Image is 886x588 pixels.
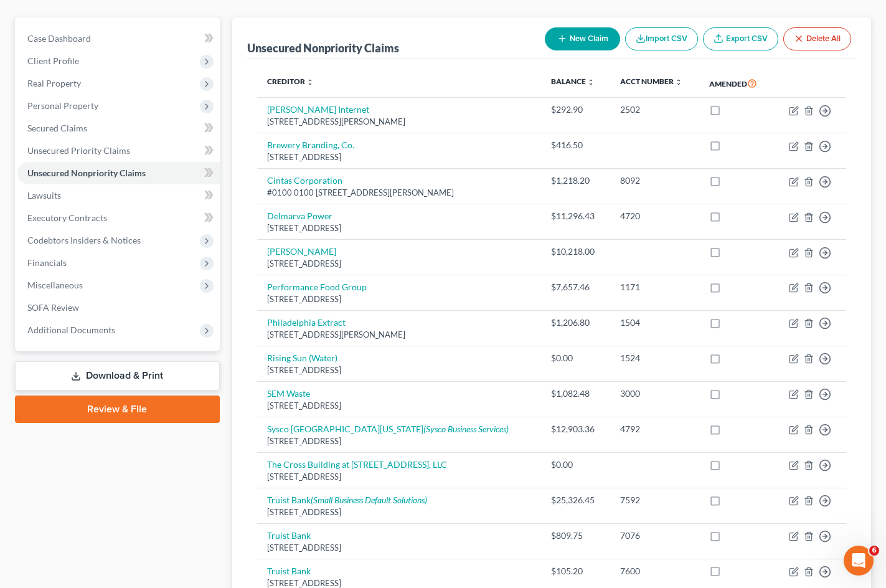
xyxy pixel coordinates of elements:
div: #0100 0100 [STREET_ADDRESS][PERSON_NAME] [267,187,531,199]
div: [STREET_ADDRESS] [267,364,531,376]
a: Acct Number unfold_more [620,77,682,86]
div: [STREET_ADDRESS] [267,506,531,518]
div: $292.90 [551,103,600,116]
div: [STREET_ADDRESS] [267,400,531,412]
div: [STREET_ADDRESS] [267,293,531,305]
div: 1171 [620,281,689,293]
i: (Small Business Default Solutions) [311,495,427,505]
div: [STREET_ADDRESS] [267,222,531,234]
div: 1504 [620,316,689,329]
i: (Sysco Business Services) [423,424,509,434]
div: $1,218.20 [551,174,600,187]
div: [STREET_ADDRESS] [267,471,531,483]
a: Cintas Corporation [267,175,342,186]
div: 8092 [620,174,689,187]
div: $416.50 [551,139,600,151]
div: [STREET_ADDRESS][PERSON_NAME] [267,329,531,341]
a: Philadelphia Extract [267,317,346,328]
div: 7600 [620,565,689,577]
div: [STREET_ADDRESS][PERSON_NAME] [267,116,531,128]
div: $1,206.80 [551,316,600,329]
span: Case Dashboard [27,33,91,44]
div: $25,326.45 [551,494,600,506]
a: SEM Waste [267,388,310,399]
i: unfold_more [306,78,314,86]
a: Download & Print [15,361,220,391]
th: Amended [699,69,773,98]
a: Delmarva Power [267,211,332,221]
a: Export CSV [703,27,778,50]
div: 7592 [620,494,689,506]
a: Truist Bank(Small Business Default Solutions) [267,495,427,505]
button: New Claim [545,27,620,50]
i: unfold_more [587,78,595,86]
span: Financials [27,257,67,268]
div: [STREET_ADDRESS] [267,258,531,270]
div: $11,296.43 [551,210,600,222]
span: 6 [869,546,879,556]
a: SOFA Review [17,296,220,319]
span: Real Property [27,78,81,88]
span: SOFA Review [27,302,79,313]
div: [STREET_ADDRESS] [267,151,531,163]
a: Performance Food Group [267,282,367,292]
span: Additional Documents [27,325,115,335]
a: Truist Bank [267,566,311,576]
a: Case Dashboard [17,27,220,50]
div: 4720 [620,210,689,222]
div: [STREET_ADDRESS] [267,435,531,447]
div: [STREET_ADDRESS] [267,542,531,554]
span: Executory Contracts [27,212,107,223]
a: Sysco [GEOGRAPHIC_DATA][US_STATE](Sysco Business Services) [267,424,509,434]
span: Secured Claims [27,123,87,133]
a: Secured Claims [17,117,220,140]
span: Lawsuits [27,190,61,201]
div: $10,218.00 [551,245,600,258]
div: $0.00 [551,458,600,471]
div: 7076 [620,529,689,542]
div: 1524 [620,352,689,364]
a: Creditor unfold_more [267,77,314,86]
a: The Cross Building at [STREET_ADDRESS], LLC [267,459,447,470]
div: $12,903.36 [551,423,600,435]
div: $0.00 [551,352,600,364]
a: Unsecured Nonpriority Claims [17,162,220,184]
a: Truist Bank [267,530,311,541]
button: Delete All [783,27,851,50]
span: Personal Property [27,100,98,111]
a: Unsecured Priority Claims [17,140,220,162]
div: 4792 [620,423,689,435]
div: $105.20 [551,565,600,577]
span: Miscellaneous [27,280,83,290]
div: $1,082.48 [551,387,600,400]
span: Unsecured Priority Claims [27,145,130,156]
a: Rising Sun (Water) [267,353,337,363]
a: Executory Contracts [17,207,220,229]
a: Lawsuits [17,184,220,207]
a: Balance unfold_more [551,77,595,86]
i: unfold_more [675,78,682,86]
div: 3000 [620,387,689,400]
iframe: Intercom live chat [844,546,874,576]
span: Codebtors Insiders & Notices [27,235,141,245]
a: Review & File [15,396,220,423]
button: Import CSV [625,27,698,50]
a: [PERSON_NAME] Internet [267,104,369,115]
div: $809.75 [551,529,600,542]
span: Client Profile [27,55,79,66]
a: [PERSON_NAME] [267,246,336,257]
a: Brewery Branding, Co. [267,140,354,150]
span: Unsecured Nonpriority Claims [27,168,146,178]
div: Unsecured Nonpriority Claims [247,40,399,55]
div: 2502 [620,103,689,116]
div: $7,657.46 [551,281,600,293]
